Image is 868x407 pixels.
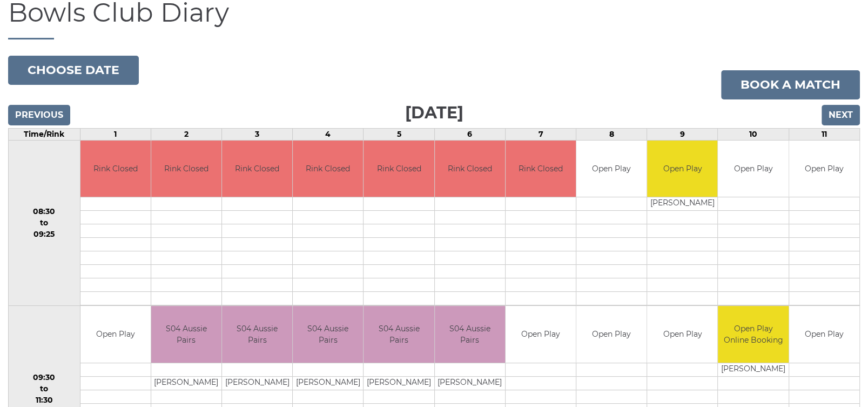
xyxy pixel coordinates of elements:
[647,128,718,140] td: 9
[434,128,505,140] td: 6
[293,376,363,390] td: [PERSON_NAME]
[435,141,505,197] td: Rink Closed
[718,306,788,363] td: Open Play Online Booking
[506,141,576,197] td: Rink Closed
[647,197,717,211] td: [PERSON_NAME]
[9,128,80,140] td: Time/Rink
[293,141,363,197] td: Rink Closed
[576,128,647,140] td: 8
[222,141,292,197] td: Rink Closed
[506,306,576,363] td: Open Play
[364,128,434,140] td: 5
[80,128,151,140] td: 1
[789,128,859,140] td: 11
[364,141,434,197] td: Rink Closed
[80,306,151,363] td: Open Play
[718,141,788,197] td: Open Play
[222,306,292,363] td: S04 Aussie Pairs
[222,376,292,390] td: [PERSON_NAME]
[721,70,860,99] a: Book a match
[576,141,647,197] td: Open Play
[151,128,221,140] td: 2
[293,306,363,363] td: S04 Aussie Pairs
[221,128,292,140] td: 3
[789,306,859,363] td: Open Play
[151,141,221,197] td: Rink Closed
[505,128,576,140] td: 7
[364,306,434,363] td: S04 Aussie Pairs
[293,128,364,140] td: 4
[435,306,505,363] td: S04 Aussie Pairs
[9,140,80,306] td: 08:30 to 09:25
[822,105,860,125] input: Next
[8,105,70,125] input: Previous
[718,128,789,140] td: 10
[789,141,859,197] td: Open Play
[647,306,717,363] td: Open Play
[718,363,788,376] td: [PERSON_NAME]
[8,56,139,85] button: Choose date
[151,376,221,390] td: [PERSON_NAME]
[364,376,434,390] td: [PERSON_NAME]
[647,141,717,197] td: Open Play
[576,306,647,363] td: Open Play
[435,376,505,390] td: [PERSON_NAME]
[80,141,151,197] td: Rink Closed
[151,306,221,363] td: S04 Aussie Pairs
